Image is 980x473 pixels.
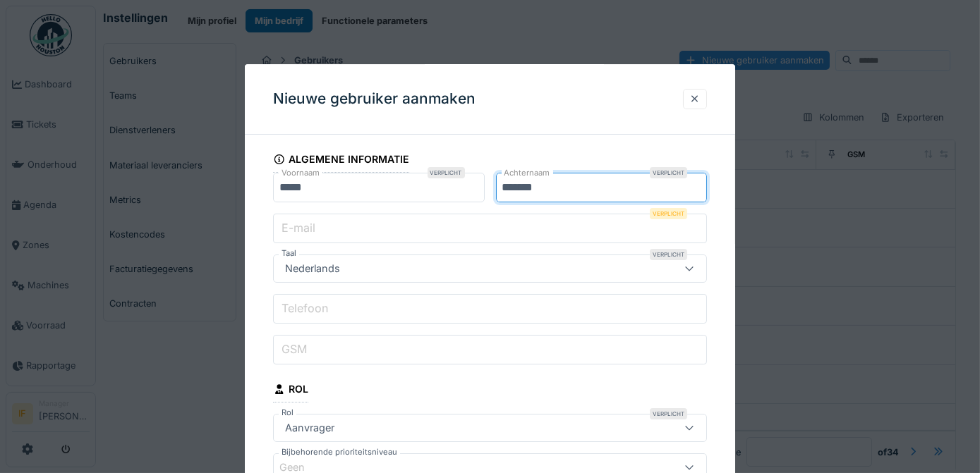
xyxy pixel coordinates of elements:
label: Telefoon [279,300,331,317]
div: Verplicht [650,408,687,419]
label: Achternaam [502,167,553,179]
label: E-mail [279,219,318,236]
div: Verplicht [650,249,687,260]
label: Voornaam [279,167,322,179]
div: Verplicht [428,167,465,178]
label: Taal [279,247,299,259]
div: Verplicht [650,208,687,219]
label: Bijbehorende prioriteitsniveau [279,446,400,458]
div: Algemene informatie [273,149,409,173]
div: Verplicht [650,167,687,178]
h3: Nieuwe gebruiker aanmaken [273,90,476,108]
label: Rol [279,407,296,419]
div: Rol [273,379,308,403]
div: Nederlands [279,261,346,276]
div: Aanvrager [279,420,340,436]
label: GSM [279,340,310,357]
